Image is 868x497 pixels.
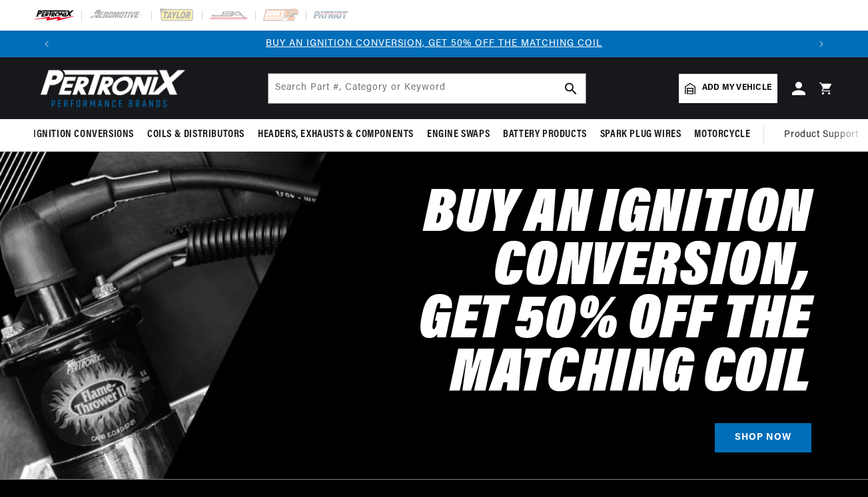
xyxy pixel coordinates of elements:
span: Headers, Exhausts & Components [258,128,414,142]
span: Engine Swaps [427,128,490,142]
summary: Battery Products [496,119,594,150]
span: Add my vehicle [702,82,771,94]
span: Motorcycle [694,128,750,142]
a: SHOP NOW [715,423,811,453]
span: Product Support [784,128,858,142]
div: Announcement [60,37,808,51]
h2: Buy an Ignition Conversion, Get 50% off the Matching Coil [242,189,811,402]
span: Spark Plug Wires [600,128,681,142]
a: BUY AN IGNITION CONVERSION, GET 50% OFF THE MATCHING COIL [266,39,602,49]
a: Add my vehicle [679,74,777,103]
summary: Motorcycle [687,119,757,150]
span: Battery Products [503,128,587,142]
summary: Ignition Conversions [33,119,141,150]
button: search button [556,74,586,103]
summary: Spark Plug Wires [594,119,688,150]
summary: Coils & Distributors [141,119,251,150]
button: Translation missing: en.sections.announcements.previous_announcement [33,31,60,57]
summary: Engine Swaps [420,119,496,150]
img: Pertronix [33,65,187,111]
span: Ignition Conversions [33,128,134,142]
summary: Product Support [784,119,865,151]
div: 1 of 3 [60,37,808,51]
input: Search Part #, Category or Keyword [268,74,586,103]
span: Coils & Distributors [147,128,244,142]
button: Translation missing: en.sections.announcements.next_announcement [808,31,835,57]
summary: Headers, Exhausts & Components [251,119,420,150]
